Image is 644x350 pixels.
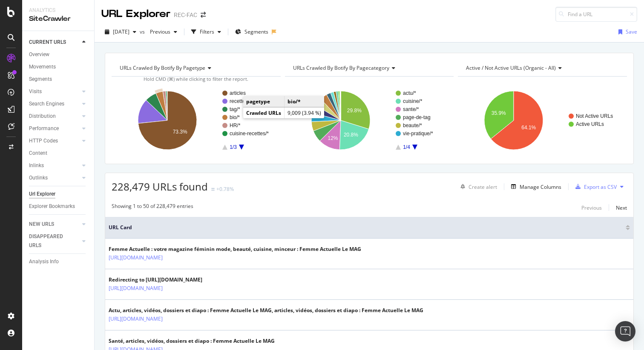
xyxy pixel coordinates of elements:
[109,307,423,314] div: Actu, articles, vidéos, dossiers et diapo : Femme Actuelle Le MAG, articles, vidéos, dossiers et ...
[285,96,325,107] td: bio/*
[520,183,561,191] div: Manage Columns
[29,38,66,47] div: CURRENT URLS
[200,28,214,35] div: Filters
[285,83,454,157] svg: A chart.
[403,122,422,128] text: beaute/*
[344,132,358,138] text: 20.8%
[29,161,44,170] div: Inlinks
[29,50,49,59] div: Overview
[626,28,637,35] div: Save
[113,28,129,35] span: 2025 Aug. 31st
[29,137,58,145] div: HTTP Codes
[29,124,80,133] a: Performance
[615,321,635,341] div: Open Intercom Messenger
[29,87,42,96] div: Visits
[572,180,617,193] button: Export as CSV
[522,125,536,131] text: 64.1%
[576,121,604,127] text: Active URLs
[285,108,325,119] td: 9,009 (3.94 %)
[201,12,206,18] div: arrow-right-arrow-left
[211,188,215,191] img: Equal
[120,64,205,71] span: URLs Crawled By Botify By pagetype
[29,63,88,71] a: Movements
[403,114,431,120] text: page-de-tag
[29,232,72,250] div: DISAPPEARED URLS
[403,144,410,150] text: 1/4
[29,100,80,108] a: Search Engines
[29,14,87,24] div: SiteCrawler
[29,220,54,229] div: NEW URLS
[109,276,202,284] div: Redirecting to [URL][DOMAIN_NAME]
[243,96,285,107] td: pagetype
[464,61,619,75] h4: Active / Not Active URLs
[230,98,248,104] text: recettes
[109,245,361,253] div: Femme Actuelle : votre magazine féminin mode, beauté, cuisine, minceur : Femme Actuelle Le MAG
[112,83,281,157] svg: A chart.
[140,28,147,35] span: vs
[291,61,446,75] h4: URLs Crawled By Botify By pagecategory
[244,28,268,35] span: Segments
[109,315,163,323] a: [URL][DOMAIN_NAME]
[29,202,88,211] a: Explorer Bookmarks
[29,161,80,170] a: Inlinks
[29,38,80,47] a: CURRENT URLS
[29,149,88,158] a: Content
[29,190,55,199] div: Url Explorer
[328,135,338,141] text: 12%
[29,202,75,211] div: Explorer Bookmarks
[243,108,285,119] td: Crawled URLs
[230,90,246,96] text: articles
[403,131,433,137] text: vie-pratique/*
[293,64,389,71] span: URLs Crawled By Botify By pagecategory
[458,83,627,157] svg: A chart.
[216,185,234,193] div: +0.78%
[101,7,170,21] div: URL Explorer
[173,129,187,135] text: 73.3%
[29,220,80,229] a: NEW URLS
[347,108,361,114] text: 29.8%
[584,183,617,191] div: Export as CSV
[403,106,419,112] text: sante/*
[29,149,47,158] div: Content
[581,204,602,211] div: Previous
[147,28,170,35] span: Previous
[29,100,64,108] div: Search Engines
[29,112,80,121] a: Distribution
[29,75,88,84] a: Segments
[230,114,240,120] text: bio/*
[112,179,208,193] span: 228,479 URLs found
[29,257,88,266] a: Analysis Info
[616,202,627,213] button: Next
[109,284,163,293] a: [URL][DOMAIN_NAME]
[232,25,272,39] button: Segments
[29,232,80,250] a: DISAPPEARED URLS
[29,75,52,84] div: Segments
[403,98,423,104] text: cuisine/*
[403,90,416,96] text: actu/*
[508,182,561,192] button: Manage Columns
[29,87,80,96] a: Visits
[109,337,275,345] div: Santé, articles, vidéos, dossiers et diapo : Femme Actuelle Le MAG
[576,113,613,119] text: Not Active URLs
[469,183,497,191] div: Create alert
[555,7,637,22] input: Find a URL
[29,50,88,59] a: Overview
[615,25,637,39] button: Save
[112,202,193,213] div: Showing 1 to 50 of 228,479 entries
[29,257,59,266] div: Analysis Info
[29,190,88,199] a: Url Explorer
[230,144,237,150] text: 1/3
[29,174,80,182] a: Outlinks
[466,64,556,71] span: Active / Not Active URLs (organic - all)
[581,202,602,213] button: Previous
[230,131,269,137] text: cuisine-recettes/*
[492,110,506,116] text: 35.9%
[118,61,273,75] h4: URLs Crawled By Botify By pagetype
[29,124,59,133] div: Performance
[457,180,497,193] button: Create alert
[144,76,248,82] span: Hold CMD (⌘) while clicking to filter the report.
[174,11,197,19] div: REC-FAC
